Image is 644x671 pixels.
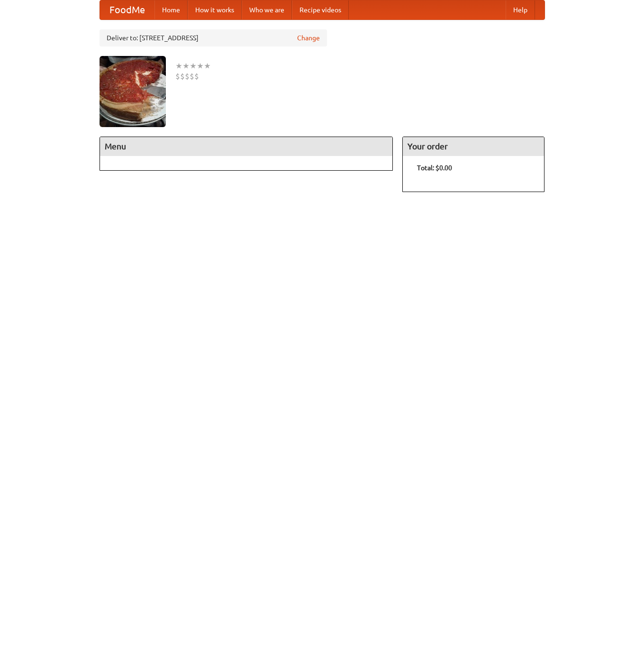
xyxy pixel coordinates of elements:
li: $ [175,71,180,82]
a: Home [154,0,188,19]
b: Total: $0.00 [417,164,452,172]
img: angular.jpg [100,56,166,127]
li: ★ [204,61,211,71]
a: Recipe videos [292,0,349,19]
li: $ [190,71,194,82]
li: $ [180,71,185,82]
li: ★ [182,61,190,71]
a: Help [506,0,535,19]
a: Who we are [242,0,292,19]
h4: Your order [403,137,544,156]
li: ★ [197,61,204,71]
li: ★ [175,61,182,71]
div: Deliver to: [STREET_ADDRESS] [100,29,327,46]
li: ★ [190,61,197,71]
li: $ [185,71,190,82]
a: How it works [188,0,242,19]
a: Change [297,33,320,43]
a: FoodMe [100,0,154,19]
li: $ [194,71,199,82]
h4: Menu [100,137,393,156]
